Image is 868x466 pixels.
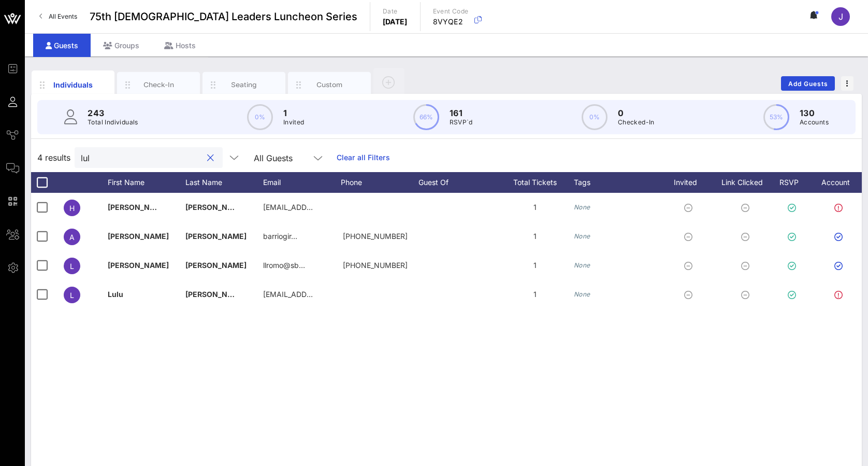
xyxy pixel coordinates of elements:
div: Guests [33,34,91,57]
div: Email [263,172,341,193]
p: barriogir… [263,222,297,251]
span: [PERSON_NAME] [185,261,247,270]
span: L [70,262,74,271]
div: 1 [496,222,574,251]
p: Event Code [433,6,469,17]
div: Phone [341,172,418,193]
p: Date [383,6,408,17]
span: All Events [49,12,77,20]
span: Lulu [108,290,123,299]
p: Total Individuals [88,117,138,128]
div: Tags [574,172,662,193]
span: [PERSON_NAME] [108,261,169,270]
p: 0 [618,107,655,119]
p: 1 [283,107,305,119]
div: Seating [221,80,267,90]
span: [PERSON_NAME] [185,290,247,299]
span: Add Guests [788,80,829,88]
p: Checked-In [618,117,655,128]
div: 1 [496,251,574,280]
span: [EMAIL_ADDRESS][PERSON_NAME][DOMAIN_NAME][US_STATE] [263,290,488,299]
p: Accounts [800,117,829,128]
span: 4 results [37,151,70,164]
div: Groups [91,34,152,57]
div: All Guests [254,153,293,163]
p: 8VYQE2 [433,17,469,27]
p: 130 [800,107,829,119]
div: Custom [307,80,353,90]
div: All Guests [248,147,330,168]
div: Total Tickets [496,172,574,193]
p: 243 [88,107,138,119]
button: clear icon [207,153,214,163]
div: Link Clicked [719,172,776,193]
i: None [574,261,590,269]
div: Hosts [152,34,208,57]
span: [PERSON_NAME] [185,232,247,241]
span: A [69,233,75,242]
p: Invited [283,117,305,128]
div: Check-In [136,80,182,90]
span: [PERSON_NAME] [185,203,247,211]
button: Add Guests [781,76,835,91]
div: Individuals [50,79,96,90]
i: None [574,290,590,298]
p: 161 [450,107,473,119]
span: [PERSON_NAME] [108,232,169,241]
a: All Events [33,8,83,25]
div: 1 [496,280,574,309]
div: Last Name [185,172,263,193]
span: 75th [DEMOGRAPHIC_DATA] Leaders Luncheon Series [90,9,357,24]
span: L [70,291,74,300]
p: [DATE] [383,17,408,27]
div: J [831,7,850,26]
span: +15127368449 [343,232,408,241]
i: None [574,232,590,240]
span: J [838,11,843,22]
div: 1 [496,193,574,222]
a: Clear all Filters [337,152,390,163]
div: RSVP [776,172,812,193]
span: [PERSON_NAME] [108,203,169,211]
p: RSVP`d [450,117,473,128]
span: [EMAIL_ADDRESS][DOMAIN_NAME] [263,203,388,211]
div: Invited [662,172,719,193]
i: None [574,203,590,211]
div: Guest Of [418,172,496,193]
p: llromo@sb… [263,251,305,280]
div: First Name [108,172,185,193]
span: +12102191905 [343,261,408,270]
span: H [69,204,75,213]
